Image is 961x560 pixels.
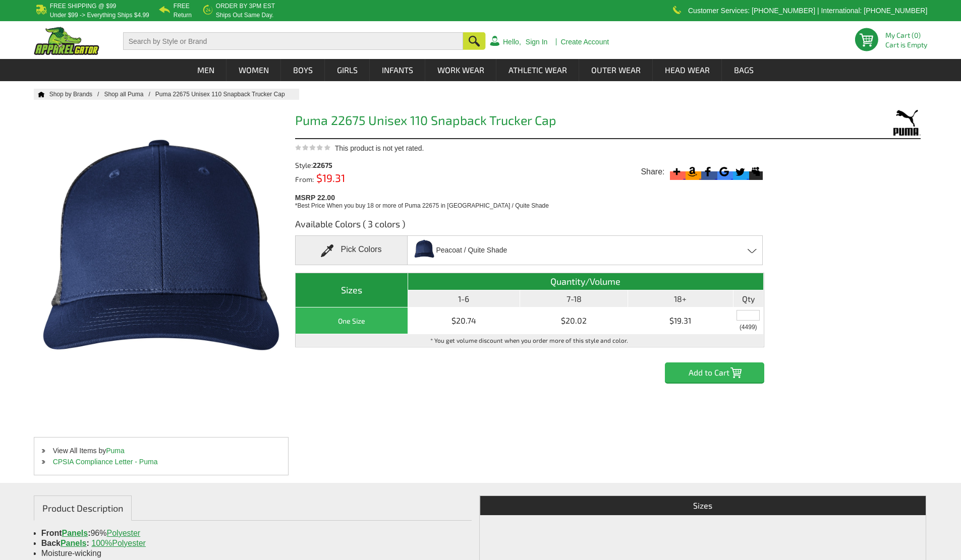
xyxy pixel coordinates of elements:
[50,12,149,18] p: under $99 -> everything ships $4.99
[296,334,764,347] td: * You get volume discount when you order more of this style and color.
[370,59,425,81] a: Infants
[174,12,192,18] p: Return
[295,202,549,209] span: *Best Price When you buy 18 or more of Puma 22675 in [GEOGRAPHIC_DATA] / Quite Shade
[49,91,104,98] a: Shop by Brands
[106,447,125,455] a: Puma
[749,165,763,178] svg: Myspace
[112,539,146,547] a: Polyester
[686,165,699,178] svg: Amazon
[722,59,765,81] a: Bags
[41,539,89,547] span: Back :
[497,59,579,81] a: Athletic Wear
[34,91,45,97] a: Home
[885,32,923,39] li: My Cart (0)
[665,362,764,383] input: Add to Cart
[503,38,521,45] a: Hello,
[281,59,324,81] a: Boys
[216,3,275,10] b: Order by 3PM EST
[41,529,91,537] span: Front :
[61,539,87,547] a: Panels
[295,162,414,169] div: Style:
[670,165,684,178] svg: More
[107,529,141,537] a: Polyester
[34,495,132,521] a: Product Description
[325,59,369,81] a: Girls
[733,290,764,307] th: Qty
[560,38,609,45] a: Create Account
[688,8,927,14] p: Customer Services: [PHONE_NUMBER] | International: [PHONE_NUMBER]
[885,41,927,48] span: Cart is Empty
[174,3,190,10] b: Free
[526,38,548,45] a: Sign In
[41,548,464,558] li: Moisture-wicking
[296,273,408,307] th: Sizes
[408,273,764,290] th: Quantity/Volume
[295,235,408,265] div: Pick Colors
[717,165,731,178] svg: Google Bookmark
[335,144,424,152] span: This product is not yet rated.
[91,539,112,547] a: 100%
[580,59,652,81] a: Outer Wear
[155,91,295,98] a: Puma 22675 Unisex 110 Snapback Trucker Cap
[123,32,463,50] input: Search by Style or Brand
[295,144,330,151] img: This product is not yet rated.
[893,110,921,136] img: Puma
[41,528,464,538] li: 96%
[628,307,733,334] td: $19.31
[186,59,226,81] a: Men
[295,114,764,130] h1: Puma 22675 Unisex 110 Snapback Trucker Cap
[628,290,733,307] th: 18+
[53,458,158,466] a: CPSIA Compliance Letter - Puma
[34,445,288,456] li: View All Items by
[436,241,507,259] span: Peacoat / Quite Shade
[104,91,155,98] a: Shop all Puma
[216,12,275,18] p: ships out same day.
[701,165,715,178] svg: Facebook
[295,218,764,235] h3: Available Colors ( 3 colors )
[480,496,926,515] th: Sizes
[641,167,664,177] span: Share:
[313,161,332,169] span: 22675
[414,237,435,264] img: Peacoat / Quite Shade
[740,324,757,330] span: Inventory
[733,165,747,178] svg: Twitter
[408,290,521,307] th: 1-6
[227,59,280,81] a: Women
[62,529,88,537] a: Panels
[426,59,496,81] a: Work Wear
[295,191,769,210] div: MSRP 22.00
[653,59,721,81] a: Head Wear
[298,315,405,327] div: One Size
[408,307,521,334] td: $20.74
[314,171,345,184] span: $19.31
[520,290,628,307] th: 7-18
[50,3,117,10] b: Free Shipping @ $99
[34,27,99,55] img: ApparelGator
[520,307,628,334] td: $20.02
[295,174,414,183] div: From:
